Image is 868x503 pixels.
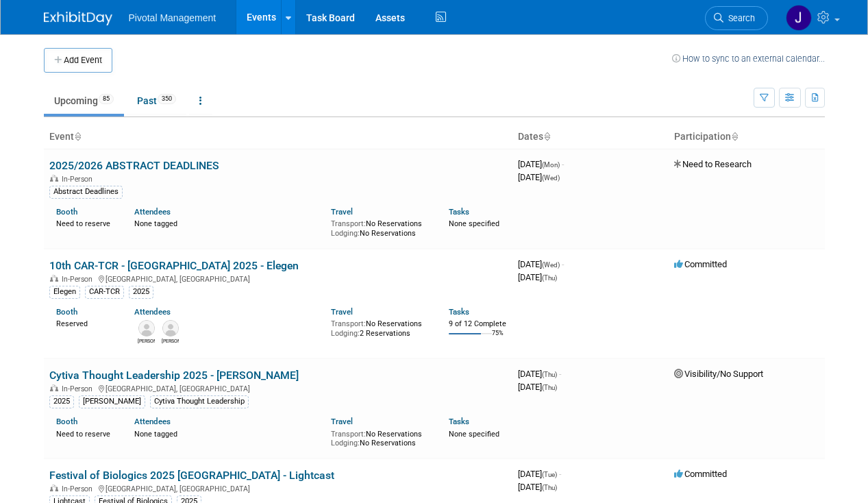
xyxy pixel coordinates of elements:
[56,427,114,439] div: Need to reserve
[449,207,469,217] a: Tasks
[50,484,58,491] img: In-Person Event
[331,439,360,447] span: Lodging:
[85,286,124,298] div: CAR-TCR
[134,217,321,229] div: None tagged
[134,207,171,217] a: Attendees
[331,217,428,238] div: No Reservations No Reservations
[543,131,550,142] a: Sort by Start Date
[723,13,755,23] span: Search
[331,430,366,439] span: Transport:
[518,382,557,392] span: [DATE]
[731,131,738,142] a: Sort by Participation Type
[331,219,366,228] span: Transport:
[331,207,353,217] a: Travel
[150,395,249,408] div: Cytiva Thought Leadership
[542,384,557,391] span: (Thu)
[129,286,153,298] div: 2025
[331,417,353,426] a: Travel
[449,430,499,439] span: None specified
[449,319,507,329] div: 9 of 12 Complete
[49,186,123,198] div: Abstract Deadlines
[331,307,353,317] a: Travel
[449,417,469,426] a: Tasks
[50,175,58,182] img: In-Person Event
[49,395,74,408] div: 2025
[127,88,186,114] a: Past350
[518,159,564,169] span: [DATE]
[542,371,557,378] span: (Thu)
[134,307,171,317] a: Attendees
[449,307,469,317] a: Tasks
[331,317,428,338] div: No Reservations 2 Reservations
[49,273,507,284] div: [GEOGRAPHIC_DATA], [GEOGRAPHIC_DATA]
[542,261,560,269] span: (Wed)
[44,12,112,25] img: ExhibitDay
[162,320,179,336] img: Nicholas McGlincy
[62,384,97,393] span: In-Person
[134,417,171,426] a: Attendees
[518,259,564,269] span: [DATE]
[50,384,58,391] img: In-Person Event
[50,275,58,282] img: In-Person Event
[559,369,561,379] span: -
[542,274,557,282] span: (Thu)
[669,125,825,149] th: Participation
[162,336,179,345] div: Nicholas McGlincy
[99,94,114,104] span: 85
[44,48,112,73] button: Add Event
[518,369,561,379] span: [DATE]
[49,369,299,382] a: Cytiva Thought Leadership 2025 - [PERSON_NAME]
[129,12,216,23] span: Pivotal Management
[674,159,752,169] span: Need to Research
[49,159,219,172] a: 2025/2026 ABSTRACT DEADLINES
[518,172,560,182] span: [DATE]
[49,482,507,493] div: [GEOGRAPHIC_DATA], [GEOGRAPHIC_DATA]
[44,125,512,149] th: Event
[705,6,768,30] a: Search
[49,469,334,482] a: Festival of Biologics 2025 [GEOGRAPHIC_DATA] - Lightcast
[49,259,299,272] a: 10th CAR-TCR - [GEOGRAPHIC_DATA] 2025 - Elegen
[672,53,825,64] a: How to sync to an external calendar...
[512,125,669,149] th: Dates
[62,175,97,184] span: In-Person
[331,319,366,328] span: Transport:
[674,369,763,379] span: Visibility/No Support
[492,330,504,348] td: 75%
[518,272,557,282] span: [DATE]
[449,219,499,228] span: None specified
[56,207,77,217] a: Booth
[518,469,561,479] span: [DATE]
[49,382,507,393] div: [GEOGRAPHIC_DATA], [GEOGRAPHIC_DATA]
[138,320,155,336] img: Connor Wies
[542,484,557,491] span: (Thu)
[138,336,155,345] div: Connor Wies
[62,275,97,284] span: In-Person
[62,484,97,493] span: In-Person
[44,88,124,114] a: Upcoming85
[674,259,727,269] span: Committed
[331,329,360,338] span: Lodging:
[786,5,812,31] img: Jessica Gatton
[542,174,560,182] span: (Wed)
[79,395,145,408] div: [PERSON_NAME]
[49,286,80,298] div: Elegen
[158,94,176,104] span: 350
[674,469,727,479] span: Committed
[562,159,564,169] span: -
[518,482,557,492] span: [DATE]
[56,417,77,426] a: Booth
[559,469,561,479] span: -
[542,161,560,169] span: (Mon)
[56,217,114,229] div: Need to reserve
[56,307,77,317] a: Booth
[542,471,557,478] span: (Tue)
[56,317,114,329] div: Reserved
[562,259,564,269] span: -
[331,427,428,448] div: No Reservations No Reservations
[74,131,81,142] a: Sort by Event Name
[134,427,321,439] div: None tagged
[331,229,360,238] span: Lodging:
